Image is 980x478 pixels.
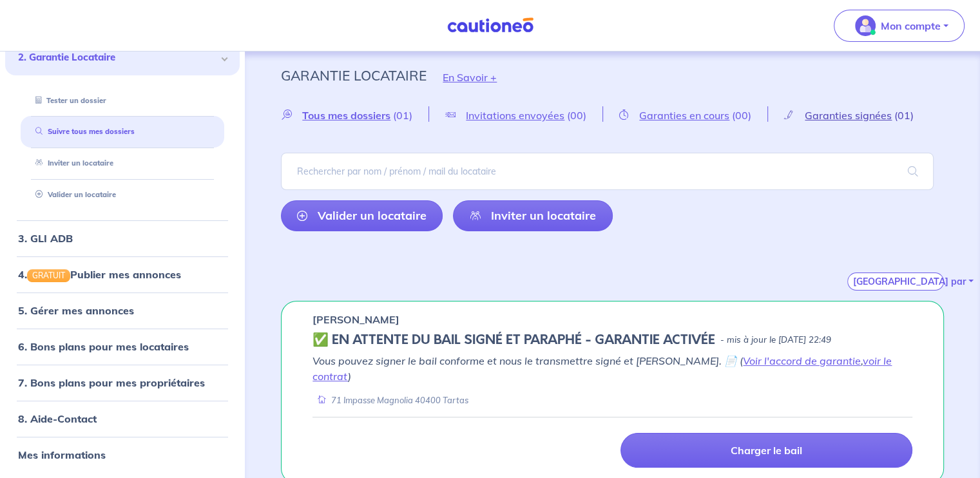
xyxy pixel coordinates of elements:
a: Garanties signées(01) [768,109,930,121]
a: 6. Bons plans pour mes locataires [18,340,189,353]
a: Valider un locataire [30,190,116,199]
p: Mon compte [881,18,941,33]
div: 7. Bons plans pour mes propriétaires [5,370,240,396]
a: 5. Gérer mes annonces [18,304,134,317]
div: state: CONTRACT-SIGNED, Context: FINISHED,IS-GL-CAUTION [312,332,912,348]
a: Mes informations [18,448,106,461]
a: 4.GRATUITPublier mes annonces [18,268,181,281]
p: - mis à jour le [DATE] 22:49 [720,334,831,347]
div: Mes informations [5,442,240,468]
a: 7. Bons plans pour mes propriétaires [18,376,205,389]
button: En Savoir + [427,59,513,96]
span: (01) [393,109,412,122]
h5: ✅️️️ EN ATTENTE DU BAIL SIGNÉ ET PARAPHÉ - GARANTIE ACTIVÉE [312,332,715,348]
div: 5. Gérer mes annonces [5,298,240,323]
div: 2. Garantie Locataire [5,40,240,75]
a: Voir l'accord de garantie [743,354,861,367]
span: Garanties signées [805,109,892,122]
img: illu_account_valid_menu.svg [855,15,876,36]
a: Inviter un locataire [453,200,612,231]
a: Inviter un locataire [30,158,113,167]
div: 3. GLI ADB [5,225,240,251]
a: Garanties en cours(00) [603,109,767,121]
p: Garantie Locataire [281,64,427,87]
a: Suivre tous mes dossiers [30,127,135,136]
a: Charger le bail [620,433,912,468]
div: Inviter un locataire [21,153,224,174]
span: Garanties en cours [639,109,729,122]
span: Tous mes dossiers [302,109,390,122]
div: 4.GRATUITPublier mes annonces [5,262,240,287]
a: Tester un dossier [30,96,106,105]
div: 71 Impasse Magnolia 40400 Tartas [312,394,468,406]
a: 8. Aide-Contact [18,412,97,425]
em: Vous pouvez signer le bail conforme et nous le transmettre signé et [PERSON_NAME]. 📄 ( , ) [312,354,892,383]
span: Invitations envoyées [466,109,564,122]
div: Valider un locataire [21,184,224,206]
div: 6. Bons plans pour mes locataires [5,334,240,359]
input: Rechercher par nom / prénom / mail du locataire [281,153,934,190]
img: Cautioneo [442,17,539,33]
p: Charger le bail [731,444,802,457]
button: illu_account_valid_menu.svgMon compte [834,10,965,42]
a: Invitations envoyées(00) [429,109,602,121]
a: Valider un locataire [281,200,443,231]
div: Tester un dossier [21,90,224,111]
span: search [892,153,934,189]
span: (00) [732,109,751,122]
span: (00) [567,109,586,122]
div: Suivre tous mes dossiers [21,121,224,142]
span: (01) [894,109,914,122]
p: [PERSON_NAME] [312,312,399,327]
span: 2. Garantie Locataire [18,50,217,65]
a: 3. GLI ADB [18,232,73,245]
a: Tous mes dossiers(01) [281,109,428,121]
div: 8. Aide-Contact [5,406,240,432]
button: [GEOGRAPHIC_DATA] par [847,272,944,291]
